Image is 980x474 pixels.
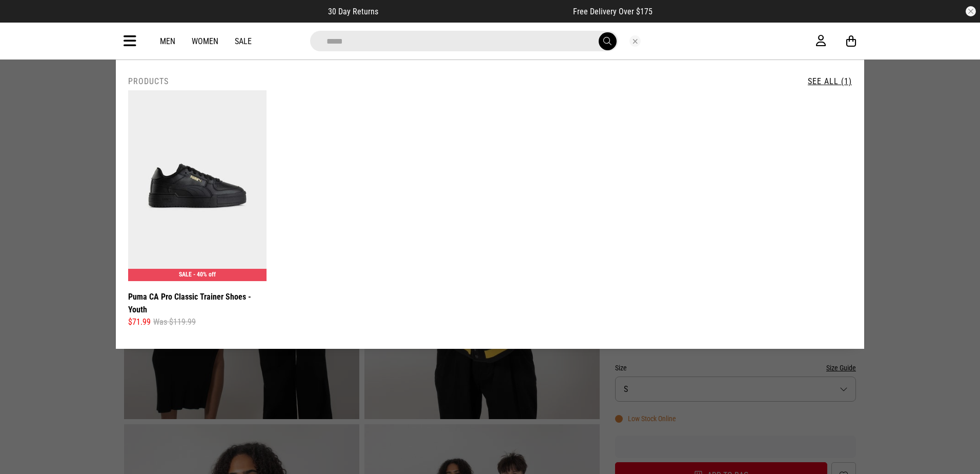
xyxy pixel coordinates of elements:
span: $71.99 [128,316,151,328]
a: See All (1) [808,76,852,86]
span: Free Delivery Over $175 [573,7,652,16]
span: Was $119.99 [153,316,196,328]
button: Close search [629,35,641,47]
a: Puma CA Pro Classic Trainer Shoes - Youth [128,290,267,316]
button: Open LiveChat chat widget [8,4,39,35]
a: Women [192,36,218,46]
img: Puma Ca Pro Classic Trainer Shoes - Youth in Black [128,90,267,281]
iframe: Customer reviews powered by Trustpilot [399,6,553,16]
span: SALE [179,271,192,278]
h2: Products [128,76,169,86]
a: Sale [235,36,252,46]
span: - 40% off [193,271,216,278]
a: Men [160,36,175,46]
span: 30 Day Returns [328,7,378,16]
